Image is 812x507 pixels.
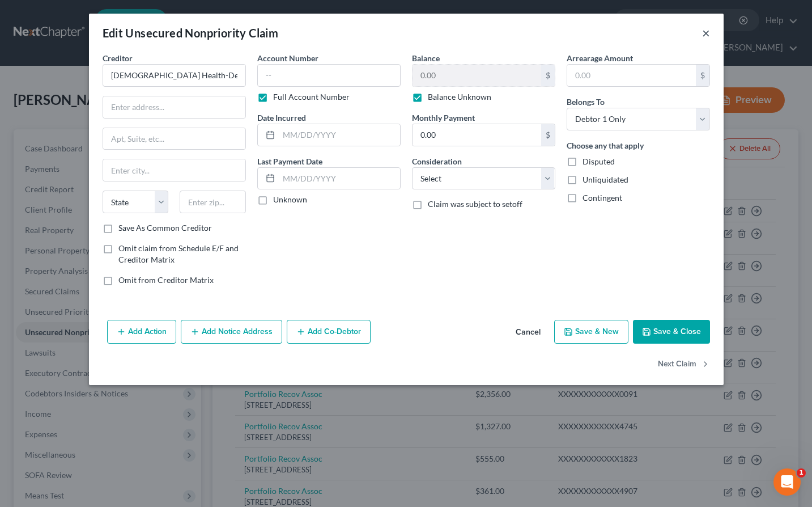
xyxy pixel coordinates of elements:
[257,155,322,167] label: Last Payment Date
[567,97,605,107] span: Belongs To
[567,52,633,64] label: Arrearage Amount
[413,124,541,146] input: 0.00
[583,157,615,166] span: Disputed
[541,65,555,86] div: $
[541,124,555,146] div: $
[257,64,401,87] input: --
[583,193,622,202] span: Contingent
[773,468,801,496] iframe: Intercom live chat
[181,320,282,344] button: Add Notice Address
[107,320,176,344] button: Add Action
[103,53,133,63] span: Creditor
[696,65,709,86] div: $
[103,96,245,118] input: Enter address...
[279,168,400,189] input: MM/DD/YYYY
[257,52,318,64] label: Account Number
[567,140,644,151] label: Choose any that apply
[583,175,628,184] span: Unliquidated
[702,26,710,40] button: ×
[118,243,239,264] span: Omit claim from Schedule E/F and Creditor Matrix
[180,191,246,213] input: Enter zip...
[412,155,462,167] label: Consideration
[658,353,710,377] button: Next Claim
[797,468,806,478] span: 1
[118,275,214,285] span: Omit from Creditor Matrix
[287,320,371,344] button: Add Co-Debtor
[273,194,307,205] label: Unknown
[507,321,550,344] button: Cancel
[428,199,522,209] span: Claim was subject to setoff
[428,91,491,103] label: Balance Unknown
[554,320,628,344] button: Save & New
[567,65,696,86] input: 0.00
[103,25,279,41] div: Edit Unsecured Nonpriority Claim
[103,128,245,150] input: Apt, Suite, etc...
[118,222,212,234] label: Save As Common Creditor
[103,159,245,181] input: Enter city...
[413,65,541,86] input: 0.00
[279,124,400,146] input: MM/DD/YYYY
[103,64,246,87] input: Search creditor by name...
[257,112,306,124] label: Date Incurred
[273,91,350,103] label: Full Account Number
[633,320,710,344] button: Save & Close
[412,112,475,124] label: Monthly Payment
[412,52,440,64] label: Balance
